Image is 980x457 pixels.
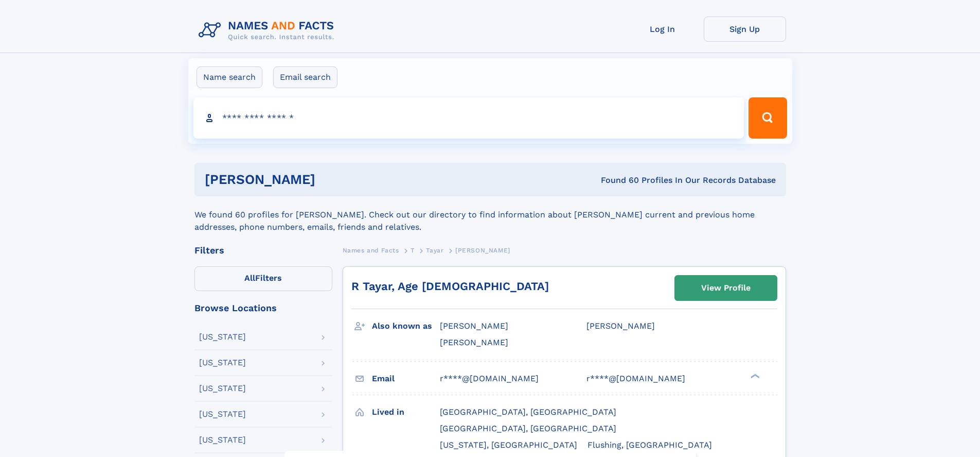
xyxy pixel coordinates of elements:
[455,247,510,254] span: [PERSON_NAME]
[194,16,343,44] img: Logo Names and Facts
[426,244,443,257] a: Tayar
[587,440,712,450] span: Flushing, [GEOGRAPHIC_DATA]
[273,66,337,88] label: Email search
[199,410,246,418] div: [US_STATE]
[199,359,246,367] div: [US_STATE]
[440,424,616,433] span: [GEOGRAPHIC_DATA], [GEOGRAPHIC_DATA]
[411,244,415,257] a: T
[194,246,332,255] div: Filters
[199,333,246,341] div: [US_STATE]
[372,370,440,387] h3: Email
[440,321,508,331] span: [PERSON_NAME]
[748,373,760,379] div: ❯
[426,247,443,254] span: Tayar
[621,16,704,42] a: Log In
[458,175,776,186] div: Found 60 Profiles In Our Records Database
[701,276,751,300] div: View Profile
[205,173,458,186] h1: [PERSON_NAME]
[704,16,786,42] a: Sign Up
[343,244,399,257] a: Names and Facts
[372,403,440,421] h3: Lived in
[440,407,616,417] span: [GEOGRAPHIC_DATA], [GEOGRAPHIC_DATA]
[440,337,508,347] span: [PERSON_NAME]
[749,97,787,139] button: Search Button
[372,317,440,335] h3: Also known as
[194,266,332,291] label: Filters
[194,303,332,313] div: Browse Locations
[193,97,744,139] input: search input
[351,280,549,293] a: R Tayar, Age [DEMOGRAPHIC_DATA]
[199,436,246,444] div: [US_STATE]
[440,440,577,450] span: [US_STATE], [GEOGRAPHIC_DATA]
[244,273,255,283] span: All
[199,384,246,393] div: [US_STATE]
[197,66,262,88] label: Name search
[675,276,777,300] a: View Profile
[411,247,415,254] span: T
[586,321,655,331] span: [PERSON_NAME]
[194,196,786,233] div: We found 60 profiles for [PERSON_NAME]. Check out our directory to find information about [PERSON...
